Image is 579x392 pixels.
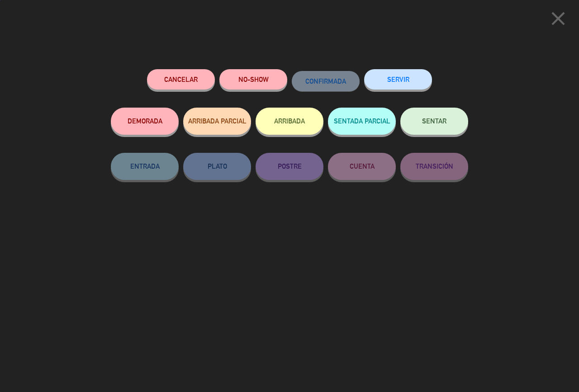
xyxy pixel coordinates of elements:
button: PLATO [183,153,251,180]
span: SENTAR [422,117,446,125]
span: CONFIRMADA [305,77,346,85]
button: SERVIR [364,69,432,90]
button: ENTRADA [111,153,179,180]
button: DEMORADA [111,108,179,135]
button: POSTRE [256,153,323,180]
button: SENTAR [400,108,468,135]
button: ARRIBADA PARCIAL [183,108,251,135]
span: ARRIBADA PARCIAL [188,117,247,125]
button: SENTADA PARCIAL [328,108,396,135]
button: NO-SHOW [219,69,287,90]
i: close [547,7,570,30]
button: CONFIRMADA [292,71,360,91]
button: TRANSICIÓN [400,153,468,180]
button: close [544,7,572,33]
button: CUENTA [328,153,396,180]
button: Cancelar [147,69,215,90]
button: ARRIBADA [256,108,323,135]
